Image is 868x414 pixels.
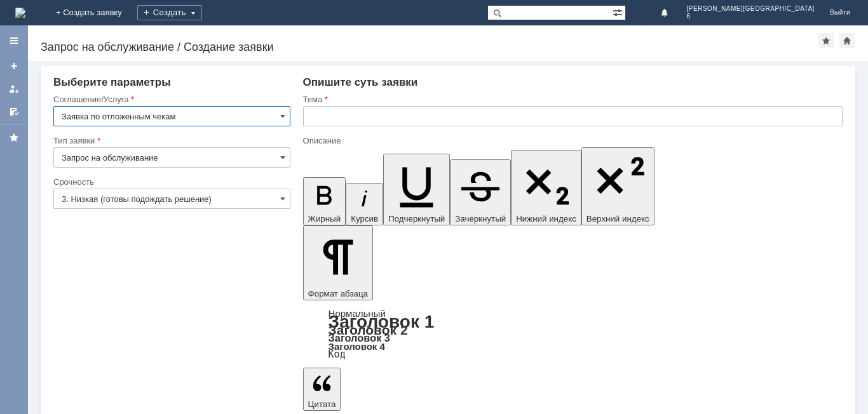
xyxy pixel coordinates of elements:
a: Перейти на домашнюю страницу [15,8,25,18]
a: Заголовок 4 [329,341,385,352]
span: [PERSON_NAME][GEOGRAPHIC_DATA] [687,5,815,13]
a: Заголовок 3 [329,332,390,344]
button: Подчеркнутый [383,154,450,225]
a: Заголовок 1 [329,312,435,331]
div: Соглашение/Услуга [53,95,288,103]
a: Заголовок 2 [329,323,408,337]
div: Формат абзаца [303,309,843,359]
span: Опишите суть заявки [303,76,418,88]
div: Запрос на обслуживание / Создание заявки [41,41,818,53]
div: Добавить в избранное [818,33,834,48]
button: Формат абзаца [303,225,373,300]
a: Мои заявки [4,79,24,99]
span: 6 [687,13,815,20]
a: Мои согласования [4,102,24,122]
span: Нижний индекс [516,214,576,224]
a: Код [329,349,346,360]
button: Нижний индекс [511,150,581,225]
button: Жирный [303,177,346,225]
div: Срочность [53,178,288,186]
div: Создать [137,5,202,20]
span: Курсив [351,214,378,224]
span: Выберите параметры [53,76,171,88]
div: Сделать домашней страницей [839,33,855,48]
a: Создать заявку [4,56,24,76]
span: Формат абзаца [308,289,368,298]
span: Подчеркнутый [388,214,445,224]
span: Жирный [308,214,341,224]
button: Курсив [346,183,383,225]
button: Верхний индекс [581,147,654,225]
div: Описание [303,137,840,145]
span: Расширенный поиск [613,6,625,18]
button: Цитата [303,368,341,411]
span: Цитата [308,399,336,409]
div: Тип заявки [53,137,288,145]
button: Зачеркнутый [450,159,511,225]
span: Зачеркнутый [455,214,506,224]
span: Верхний индекс [587,214,649,224]
div: Тема [303,95,840,103]
img: logo [15,8,25,18]
a: Нормальный [329,308,386,319]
